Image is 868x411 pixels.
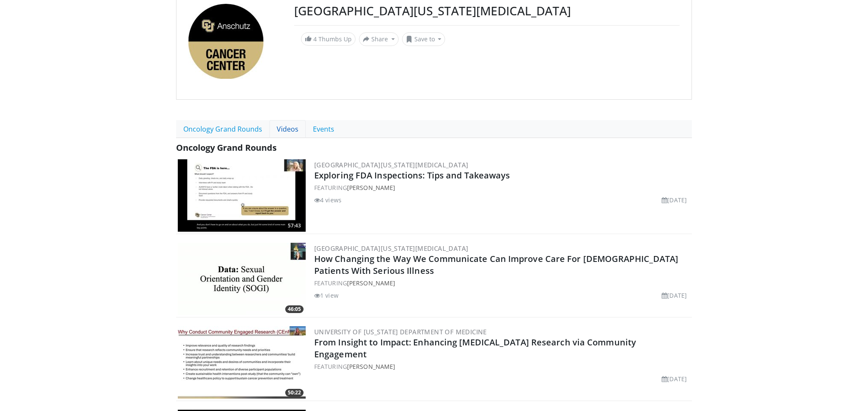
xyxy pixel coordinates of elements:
img: c1f887eb-4eb1-493a-aa88-30065a747856.300x170_q85_crop-smart_upscale.jpg [178,243,306,315]
a: 50:22 [178,326,306,399]
li: [DATE] [662,374,687,383]
div: FEATURING [314,279,690,287]
a: From Insight to Impact: Enhancing [MEDICAL_DATA] Research via Community Engagement [314,336,636,360]
span: 57:43 [285,222,304,230]
a: How Changing the Way We Communicate Can Improve Care For [DEMOGRAPHIC_DATA] Patients With Serious... [314,253,679,276]
a: 57:43 [178,159,306,232]
div: FEATURING [314,362,690,371]
span: Oncology Grand Rounds [176,142,277,153]
a: University of [US_STATE] Department of Medicine [314,328,487,336]
a: [PERSON_NAME] [347,362,395,371]
li: 1 view [314,291,339,300]
span: 4 [313,35,317,43]
a: 4 Thumbs Up [301,32,356,46]
span: 46:05 [285,305,304,313]
li: [DATE] [662,195,687,204]
a: Oncology Grand Rounds [176,120,269,138]
a: Videos [269,120,306,138]
a: [PERSON_NAME] [347,279,395,287]
span: 50:22 [285,389,304,397]
a: [PERSON_NAME] [347,184,395,192]
h3: [GEOGRAPHIC_DATA][US_STATE][MEDICAL_DATA] [294,4,680,18]
img: 855412ab-b525-4f1f-8789-7233112ed950.300x170_q85_crop-smart_upscale.jpg [178,159,306,232]
a: [GEOGRAPHIC_DATA][US_STATE][MEDICAL_DATA] [314,161,468,169]
li: 4 views [314,195,341,204]
li: [DATE] [662,291,687,300]
div: FEATURING [314,183,690,192]
button: Share [359,32,399,46]
a: Events [306,120,341,138]
button: Save to [402,32,446,46]
a: 46:05 [178,243,306,315]
a: Exploring FDA Inspections: Tips and Takeaways [314,170,510,181]
img: 358d7cec-e488-4159-85fc-0c6819401ac5.300x170_q85_crop-smart_upscale.jpg [178,326,306,399]
a: [GEOGRAPHIC_DATA][US_STATE][MEDICAL_DATA] [314,244,468,253]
